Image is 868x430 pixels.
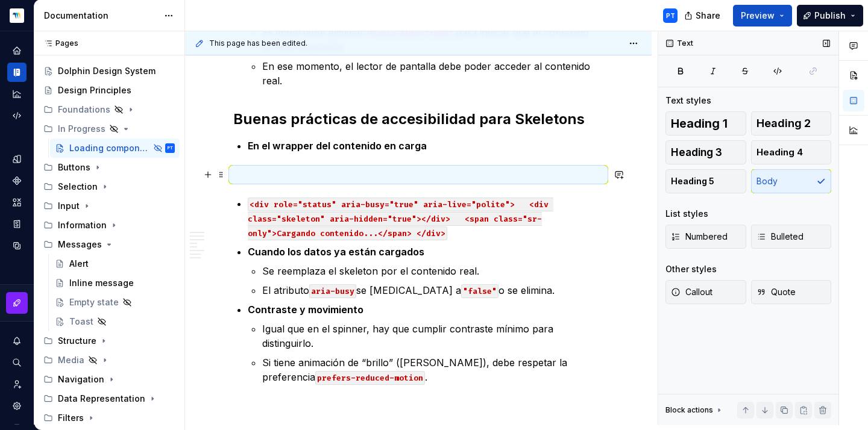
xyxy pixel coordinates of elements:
[39,61,180,81] a: Dolphin Design System
[39,119,180,139] div: In Progress
[262,59,603,88] p: En ese momento, el lector de pantalla debe poder acceder al contenido real.
[262,322,603,351] p: Igual que en el spinner, hay que cumplir contraste mínimo para distinguirlo.
[233,110,603,129] h2: Buenas prácticas de accesibilidad para Skeletons
[44,10,158,22] div: Documentation
[665,405,713,415] div: Block actions
[7,171,27,190] a: Components
[665,225,746,249] button: Numbered
[39,81,180,100] a: Design Principles
[168,142,173,154] div: PT
[7,396,27,416] a: Settings
[733,5,792,26] button: Preview
[671,117,728,129] span: Heading 1
[461,284,498,298] code: "false"
[671,231,728,243] span: Numbered
[58,200,80,212] div: Input
[262,264,603,278] p: Se reemplaza el skeleton por el contenido real.
[39,158,180,177] div: Buttons
[756,146,803,158] span: Heading 4
[7,331,27,351] button: Notifications
[39,370,180,389] div: Navigation
[315,371,425,385] code: prefers-reduced-motion
[39,196,180,216] div: Input
[58,104,110,116] div: Foundations
[7,193,27,212] a: Assets
[69,296,119,308] div: Empty state
[665,402,724,419] div: Block actions
[665,208,708,220] div: List styles
[797,5,863,26] button: Publish
[7,375,27,394] a: Invite team
[665,263,717,275] div: Other styles
[69,277,134,289] div: Inline message
[7,41,27,60] a: Home
[671,146,722,158] span: Heading 3
[751,280,832,304] button: Quote
[39,331,180,351] div: Structure
[751,111,832,136] button: Heading 2
[39,235,180,254] div: Messages
[7,353,27,372] button: Search ⌘K
[58,65,156,77] div: Dolphin Design System
[58,393,145,405] div: Data Representation
[69,142,149,154] div: Loading components
[50,139,180,158] a: Loading componentsPT
[39,389,180,408] div: Data Representation
[248,246,424,258] strong: Cuando los datos ya están cargados
[7,106,27,125] a: Code automation
[248,198,553,240] code: <div role="status" aria-busy="true" aria-live="polite"> <div class="skeleton" aria-hidden="true">...
[814,10,846,22] span: Publish
[58,84,131,96] div: Design Principles
[262,283,603,298] p: El atributo se [MEDICAL_DATA] a o se elimina.
[50,254,180,273] a: Alert
[50,312,180,331] a: Toast
[751,225,832,249] button: Bulleted
[671,175,714,187] span: Heading 5
[58,354,84,366] div: Media
[69,258,89,270] div: Alert
[665,111,746,136] button: Heading 1
[248,140,427,152] strong: En el wrapper del contenido en carga
[10,8,24,23] img: d2ecb461-6a4b-4bd5-a5e7-8e16164cca3e.png
[741,10,775,22] span: Preview
[39,39,78,48] div: Pages
[58,335,96,347] div: Structure
[58,373,104,385] div: Navigation
[7,63,27,82] a: Documentation
[58,161,90,173] div: Buttons
[262,355,603,384] p: Si tiene animación de “brillo” ([PERSON_NAME]), debe respetar la preferencia .
[751,140,832,164] button: Heading 4
[50,293,180,312] a: Empty state
[39,177,180,196] div: Selection
[58,219,107,231] div: Information
[58,181,98,193] div: Selection
[7,84,27,104] a: Analytics
[665,169,746,193] button: Heading 5
[58,412,84,424] div: Filters
[666,11,675,20] div: PT
[7,149,27,169] a: Design tokens
[39,216,180,235] div: Information
[756,231,804,243] span: Bulleted
[665,280,746,304] button: Callout
[39,408,180,428] div: Filters
[7,214,27,234] a: Storybook stories
[58,123,105,135] div: In Progress
[756,286,796,298] span: Quote
[309,284,356,298] code: aria-busy
[665,140,746,164] button: Heading 3
[7,236,27,255] a: Data sources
